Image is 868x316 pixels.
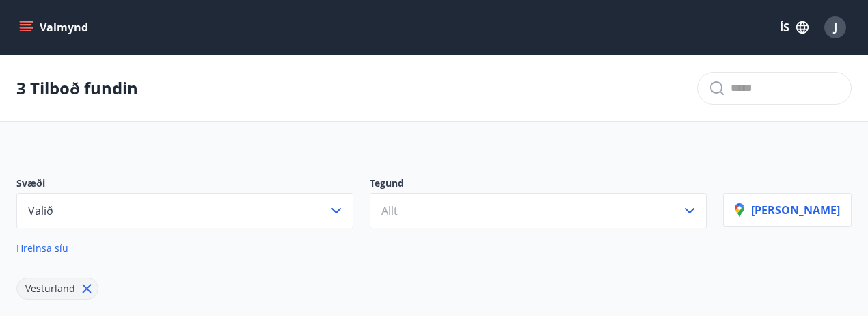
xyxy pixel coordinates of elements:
span: J [834,20,837,35]
span: Valið [28,203,53,218]
span: Allt [381,203,398,218]
button: ÍS [772,15,816,40]
span: Vesturland [25,282,75,295]
p: Svæði [16,176,353,193]
span: Hreinsa síu [16,241,68,254]
button: J [819,11,852,44]
div: Vesturland [16,278,98,300]
button: Valið [16,193,353,228]
button: menu [16,15,94,40]
p: Tegund [370,176,707,193]
p: 3 Tilboð fundin [16,77,138,100]
button: Allt [370,193,707,228]
button: [PERSON_NAME] [723,193,852,227]
p: [PERSON_NAME] [735,202,840,218]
